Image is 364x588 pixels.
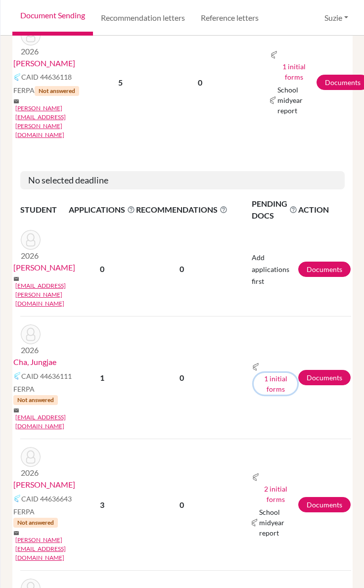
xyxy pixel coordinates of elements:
[252,363,260,371] img: Common App logo
[136,263,227,275] p: 0
[13,384,75,405] span: FERPA
[13,262,75,273] a: [PERSON_NAME]
[252,473,260,481] img: Common App logo
[270,51,278,59] img: Common App logo
[118,78,123,87] b: 5
[13,495,21,502] img: Common App logo
[298,262,351,277] a: Documents
[272,61,316,83] button: 1 initial forms
[13,85,79,96] span: FERPA
[254,373,297,395] button: 1 initial forms
[20,171,345,190] h5: No selected deadline
[21,324,41,344] img: Cha, Jungjae
[21,467,41,479] p: 2026
[13,479,75,491] a: [PERSON_NAME]
[136,372,227,384] p: 0
[21,72,72,82] span: CAID 44636118
[21,26,41,45] img: Woo, William
[277,85,316,116] span: School midyear report
[13,57,75,69] a: [PERSON_NAME]
[21,447,41,467] img: Omolon, Danielle
[270,96,275,104] img: Common App logo
[35,86,79,96] span: Not answered
[13,395,58,405] span: Not answered
[13,98,19,104] span: mail
[154,77,246,89] p: 0
[13,73,21,81] img: Common App logo
[13,276,19,282] span: mail
[100,264,104,273] b: 0
[320,8,353,27] button: Suzie
[252,519,257,527] img: Common App logo
[21,45,41,57] p: 2026
[252,253,289,285] span: Add applications first
[20,197,68,222] th: STUDENT
[13,407,19,413] span: mail
[13,518,58,528] span: Not answered
[21,371,72,381] span: CAID 44636111
[21,250,41,262] p: 2026
[15,536,75,562] a: [PERSON_NAME][EMAIL_ADDRESS][DOMAIN_NAME]
[21,344,41,356] p: 2026
[298,370,351,385] a: Documents
[13,530,19,536] span: mail
[13,356,56,368] a: Cha, Jungjae
[298,497,351,512] a: Documents
[252,198,297,222] span: PENDING DOCS
[136,499,227,511] p: 0
[136,204,227,216] span: RECOMMENDATIONS
[13,506,75,528] span: FERPA
[100,500,104,509] b: 3
[21,494,72,504] span: CAID 44636643
[15,104,93,139] a: [PERSON_NAME][EMAIL_ADDRESS][PERSON_NAME][DOMAIN_NAME]
[254,483,297,505] button: 2 initial forms
[298,197,351,222] th: ACTION
[69,204,135,216] span: APPLICATIONS
[15,281,75,308] a: [EMAIL_ADDRESS][PERSON_NAME][DOMAIN_NAME]
[15,413,75,431] a: [EMAIL_ADDRESS][DOMAIN_NAME]
[100,373,104,382] b: 1
[21,230,41,250] img: Armes, Lorry
[259,507,297,538] span: School midyear report
[13,372,21,380] img: Common App logo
